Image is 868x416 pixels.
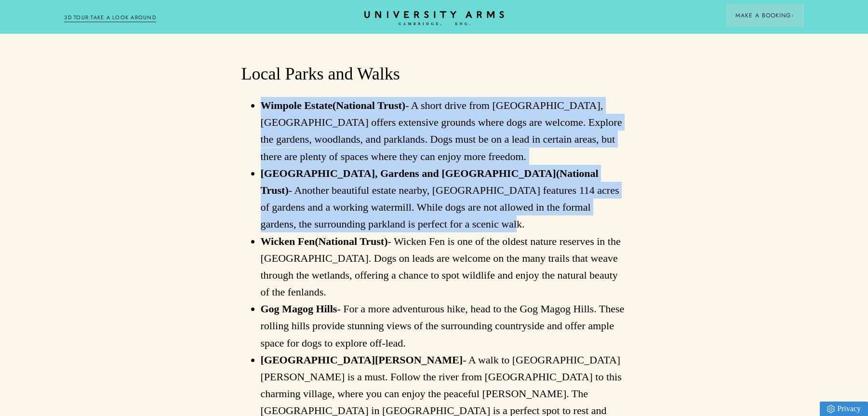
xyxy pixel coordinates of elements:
[261,233,627,301] li: - Wicken Fen is one of the oldest nature reserves in the [GEOGRAPHIC_DATA]. Dogs on leads are wel...
[261,99,333,111] span: Wimpole Estate
[333,99,405,111] strong: (National Trust)
[364,11,504,26] a: Home
[64,13,156,22] a: 3D TOUR:TAKE A LOOK AROUND
[261,97,627,165] li: - A short drive from [GEOGRAPHIC_DATA], [GEOGRAPHIC_DATA] offers extensive grounds where dogs are...
[261,167,599,196] strong: (National Trust)
[261,300,627,351] li: - For a more adventurous hike, head to the Gog Magog Hills. These rolling hills provide stunning ...
[261,354,463,366] strong: [GEOGRAPHIC_DATA][PERSON_NAME]
[261,303,337,315] span: Gog Magog Hills
[261,167,556,179] span: [GEOGRAPHIC_DATA], Gardens and [GEOGRAPHIC_DATA]
[791,14,794,17] img: Arrow icon
[820,402,868,416] a: Privacy
[315,235,387,247] strong: (National Trust)
[261,165,627,233] li: - Another beautiful estate nearby, [GEOGRAPHIC_DATA] features 114 acres of gardens and a working ...
[735,11,794,20] span: Make a Booking
[261,235,315,247] span: Wicken Fen
[827,405,835,413] img: Privacy
[726,4,804,27] button: Make a BookingArrow icon
[241,63,627,86] h3: Local Parks and Walks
